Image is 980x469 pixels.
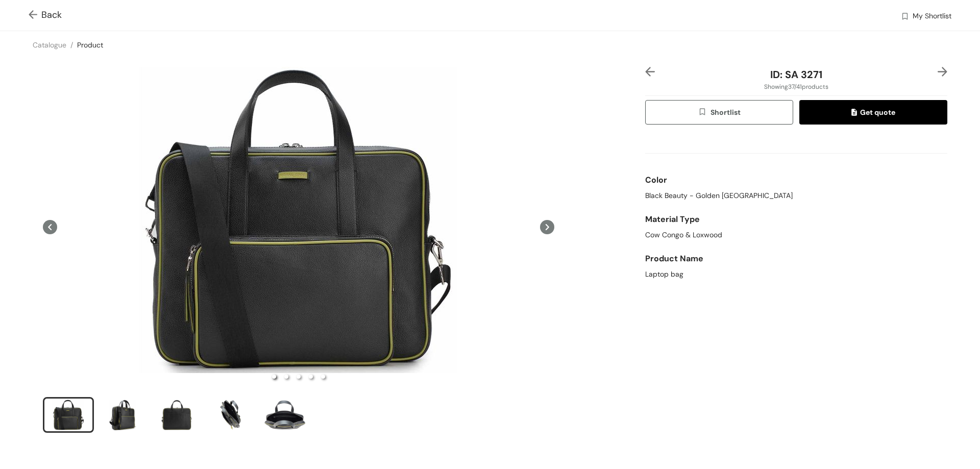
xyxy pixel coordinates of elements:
span: My Shortlist [913,11,951,23]
li: slide item 3 [297,375,301,379]
span: Shortlist [698,107,740,118]
li: slide item 5 [259,397,310,433]
img: quote [851,109,860,118]
span: Showing 37 / 41 products [764,82,828,91]
li: slide item 4 [205,397,256,433]
span: Get quote [851,107,895,118]
span: Back [29,8,62,22]
span: / [70,40,73,50]
li: slide item 4 [309,375,313,379]
img: wishlist [900,12,910,22]
img: wishlist [698,107,710,118]
div: Cow Congo & Loxwood [645,230,947,240]
a: Catalogue [33,40,66,50]
a: Product [77,40,103,50]
li: slide item 1 [272,375,276,379]
img: left [645,67,655,77]
span: ID: SA 3271 [770,68,822,81]
li: slide item 2 [284,375,288,379]
li: slide item 5 [321,375,325,379]
li: slide item 3 [151,397,202,433]
div: Product Name [645,249,947,269]
img: Go back [29,10,41,21]
div: Material Type [645,209,947,230]
div: Color [645,170,947,190]
li: slide item 1 [43,397,94,433]
div: Black Beauty - Golden [GEOGRAPHIC_DATA] [645,190,947,201]
img: right [938,67,947,77]
div: Laptop bag [645,269,947,280]
li: slide item 2 [97,397,148,433]
button: quoteGet quote [799,100,947,125]
button: wishlistShortlist [645,100,793,125]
